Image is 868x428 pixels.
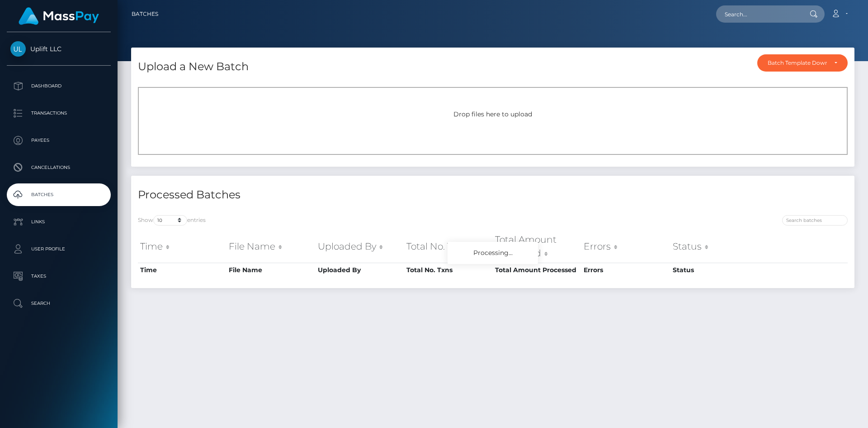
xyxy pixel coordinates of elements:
p: User Profile [10,242,107,256]
th: Errors [581,263,670,277]
p: Search [10,297,107,310]
th: Time [138,231,226,263]
p: Dashboard [10,79,107,93]
th: Uploaded By [316,263,404,277]
a: Cancellations [7,156,111,179]
th: Time [138,263,226,277]
th: Total Amount Processed [493,263,581,277]
th: Total Amount Processed [493,231,581,263]
p: Batches [10,188,107,202]
th: Status [670,263,759,277]
select: Showentries [153,215,187,226]
p: Taxes [10,269,107,283]
th: Uploaded By [316,231,404,263]
span: Drop files here to upload [453,110,532,118]
a: Taxes [7,265,111,288]
th: File Name [226,231,315,263]
div: Batch Template Download [768,59,827,67]
p: Payees [10,134,107,147]
p: Links [10,215,107,229]
a: Payees [7,129,111,152]
label: Show entries [138,215,206,226]
th: Total No. Txns [404,231,493,263]
th: Total No. Txns [404,263,493,277]
img: Uplift LLC [10,41,26,57]
h4: Processed Batches [138,187,486,203]
h4: Upload a New Batch [138,59,249,75]
div: Processing... [448,242,538,264]
span: Uplift LLC [7,45,111,53]
a: Batches [132,5,158,24]
th: File Name [226,263,315,277]
img: MassPay Logo [19,7,99,25]
input: Search batches [782,215,848,226]
th: Errors [581,231,670,263]
a: User Profile [7,238,111,260]
a: Links [7,211,111,233]
a: Batches [7,183,111,206]
th: Status [670,231,759,263]
p: Transactions [10,106,107,120]
button: Batch Template Download [757,54,848,72]
a: Dashboard [7,75,111,97]
a: Transactions [7,102,111,125]
a: Search [7,292,111,315]
p: Cancellations [10,161,107,174]
input: Search... [716,5,801,23]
